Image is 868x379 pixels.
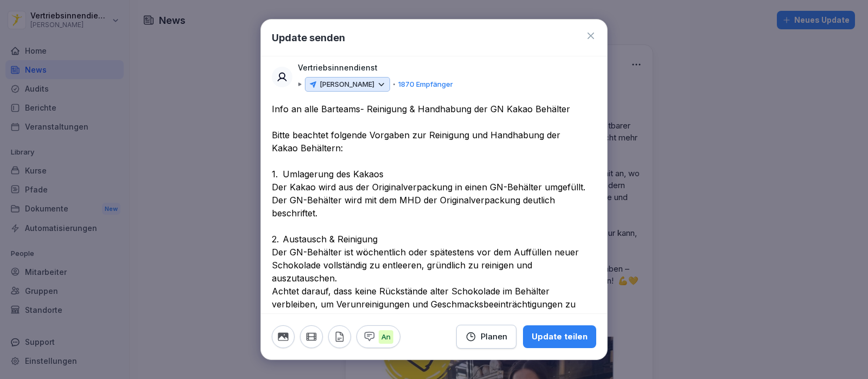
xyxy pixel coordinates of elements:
[523,325,596,348] button: Update teilen
[465,331,507,343] div: Planen
[320,79,374,90] p: [PERSON_NAME]
[379,330,393,344] p: An
[398,79,453,90] p: 1870 Empfänger
[356,325,400,348] button: An
[272,30,345,45] h1: Update senden
[456,325,516,349] button: Planen
[532,331,588,343] div: Update teilen
[298,62,378,74] p: Vertriebsinnendienst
